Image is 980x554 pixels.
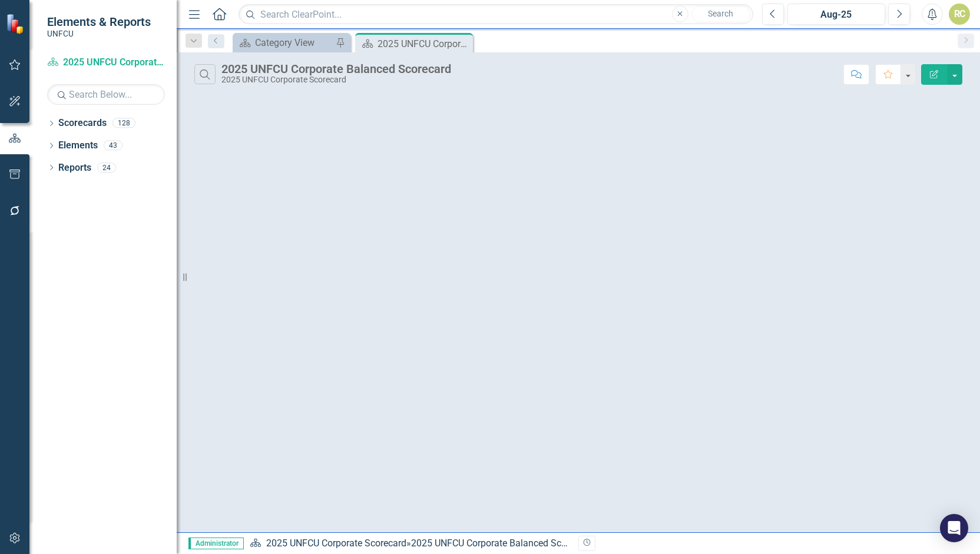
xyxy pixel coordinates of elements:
a: Elements [58,139,98,152]
div: 2025 UNFCU Corporate Balanced Scorecard [411,538,592,549]
a: 2025 UNFCU Corporate Scorecard [47,56,165,69]
input: Search Below... [47,84,165,105]
div: Open Intercom Messenger [940,514,968,542]
div: Aug-25 [792,8,881,22]
a: 2025 UNFCU Corporate Scorecard [266,538,406,549]
span: Administrator [188,538,244,549]
div: » [250,537,570,550]
button: RC [949,4,970,25]
span: Search [708,9,733,18]
input: Search ClearPoint... [239,4,753,25]
div: 43 [104,141,122,151]
span: Elements & Reports [47,15,151,29]
a: Category View [236,35,333,50]
img: ClearPoint Strategy [6,13,27,34]
div: 2025 UNFCU Corporate Balanced Scorecard [378,37,470,51]
div: 128 [112,118,135,128]
small: UNFCU [47,29,151,38]
div: 2025 UNFCU Corporate Scorecard [221,75,451,84]
div: 24 [97,162,116,172]
a: Scorecards [58,117,107,130]
button: Search [691,6,750,22]
button: Aug-25 [787,4,885,25]
a: Reports [58,161,91,175]
div: 2025 UNFCU Corporate Balanced Scorecard [221,62,451,75]
div: Category View [255,35,333,50]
